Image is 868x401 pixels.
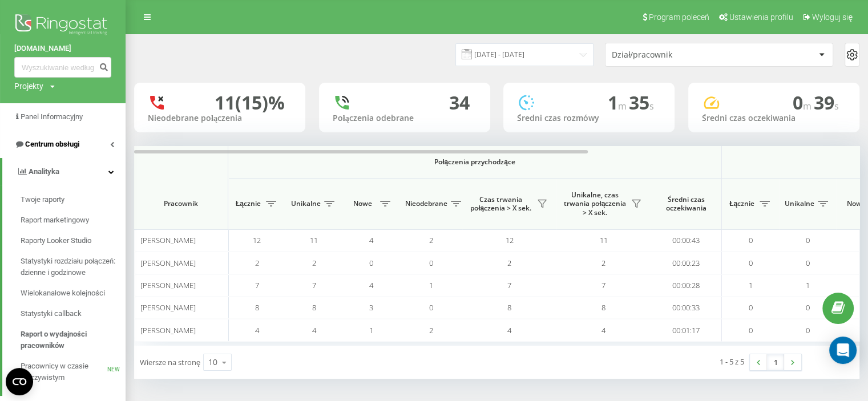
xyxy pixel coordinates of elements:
[215,92,285,114] div: 11 (15)%
[834,100,839,112] span: s
[806,258,810,268] span: 0
[659,195,713,213] span: Średni czas oczekiwania
[14,57,111,78] input: Wyszukiwanie według numeru
[618,100,629,112] span: m
[140,357,200,367] span: Wiersze na stronę
[2,158,126,185] a: Analityka
[612,50,748,60] div: Dział/pracownik
[369,325,373,335] span: 1
[140,235,196,245] span: [PERSON_NAME]
[601,302,605,313] span: 8
[258,157,692,167] span: Połączenia przychodzące
[601,280,605,290] span: 7
[312,302,316,313] span: 8
[21,214,89,226] span: Raport marketingowy
[449,92,470,114] div: 34
[629,90,654,115] span: 35
[21,356,126,388] a: Pracownicy w czasie rzeczywistymNEW
[21,194,64,205] span: Twoje raporty
[829,337,857,364] div: Open Intercom Messenger
[506,235,514,245] span: 12
[720,356,744,367] div: 1 - 5 z 5
[507,302,511,313] span: 8
[507,258,511,268] span: 2
[140,258,196,268] span: [PERSON_NAME]
[369,235,373,245] span: 4
[148,114,292,123] div: Nieodebrane połączenia
[749,235,753,245] span: 0
[140,280,196,290] span: [PERSON_NAME]
[208,357,217,368] div: 10
[814,90,839,115] span: 39
[21,324,126,356] a: Raport o wydajności pracowników
[333,114,477,123] div: Połączenia odebrane
[255,258,259,268] span: 2
[517,114,661,123] div: Średni czas rozmówy
[140,302,196,313] span: [PERSON_NAME]
[21,361,107,383] span: Pracownicy w czasie rzeczywistym
[728,199,756,208] span: Łącznie
[806,325,810,335] span: 0
[608,90,629,115] span: 1
[14,43,111,54] a: [DOMAIN_NAME]
[21,189,126,210] a: Twoje raporty
[255,325,259,335] span: 4
[806,235,810,245] span: 0
[429,280,433,290] span: 1
[651,274,722,297] td: 00:00:28
[144,199,218,208] span: Pracownik
[255,280,259,290] span: 7
[651,229,722,252] td: 00:00:43
[651,297,722,319] td: 00:00:33
[312,280,316,290] span: 7
[21,112,83,121] span: Panel Informacyjny
[369,280,373,290] span: 4
[253,235,261,245] span: 12
[785,199,814,208] span: Unikalne
[291,199,321,208] span: Unikalne
[601,325,605,335] span: 4
[369,258,373,268] span: 0
[562,191,628,217] span: Unikalne, czas trwania połączenia > X sek.
[767,354,784,370] a: 1
[14,11,111,40] img: Ringostat logo
[348,199,377,208] span: Nowe
[702,114,846,123] div: Średni czas oczekiwania
[429,258,433,268] span: 0
[429,325,433,335] span: 2
[21,287,105,299] span: Wielokanałowe kolejności
[312,258,316,268] span: 2
[507,280,511,290] span: 7
[749,325,753,335] span: 0
[21,329,120,351] span: Raport o wydajności pracowników
[21,210,126,230] a: Raport marketingowy
[651,252,722,274] td: 00:00:23
[600,235,608,245] span: 11
[21,235,91,246] span: Raporty Looker Studio
[651,319,722,341] td: 00:01:17
[729,13,793,22] span: Ustawienia profilu
[429,235,433,245] span: 2
[649,13,709,22] span: Program poleceń
[255,302,259,313] span: 8
[25,140,79,148] span: Centrum obsługi
[803,100,814,112] span: m
[405,199,447,208] span: Nieodebrane
[21,251,126,283] a: Statystyki rozdziału połączeń: dzienne i godzinowe
[21,283,126,303] a: Wielokanałowe kolejności
[310,235,318,245] span: 11
[468,195,534,213] span: Czas trwania połączenia > X sek.
[507,325,511,335] span: 4
[806,302,810,313] span: 0
[749,258,753,268] span: 0
[21,303,126,324] a: Statystyki callback
[21,230,126,251] a: Raporty Looker Studio
[749,280,753,290] span: 1
[749,302,753,313] span: 0
[369,302,373,313] span: 3
[6,368,33,395] button: Open CMP widget
[601,258,605,268] span: 2
[29,167,59,176] span: Analityka
[21,256,120,278] span: Statystyki rozdziału połączeń: dzienne i godzinowe
[14,80,43,92] div: Projekty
